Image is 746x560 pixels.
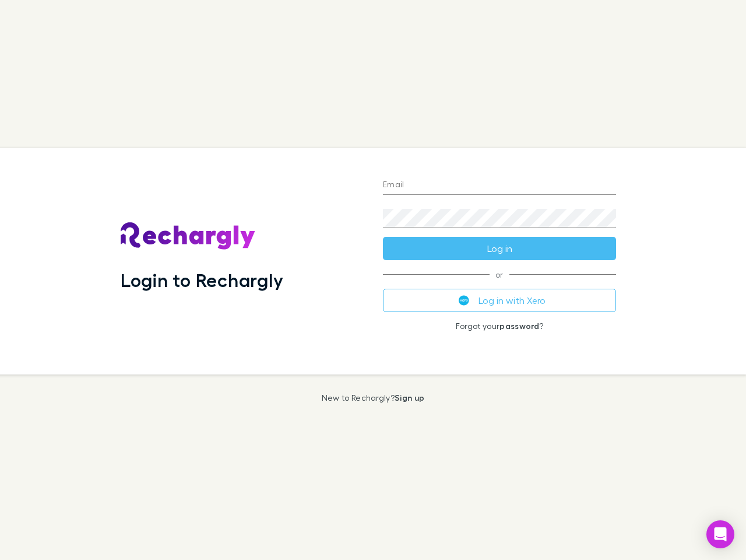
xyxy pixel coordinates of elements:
img: Xero's logo [459,295,469,306]
button: Log in with Xero [383,289,616,312]
button: Log in [383,237,616,260]
a: password [499,321,539,331]
img: Rechargly's Logo [121,222,256,250]
span: or [383,274,616,275]
h1: Login to Rechargly [121,269,283,291]
p: Forgot your ? [383,321,616,331]
div: Open Intercom Messenger [706,520,734,548]
p: New to Rechargly? [322,393,425,402]
a: Sign up [395,393,424,402]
